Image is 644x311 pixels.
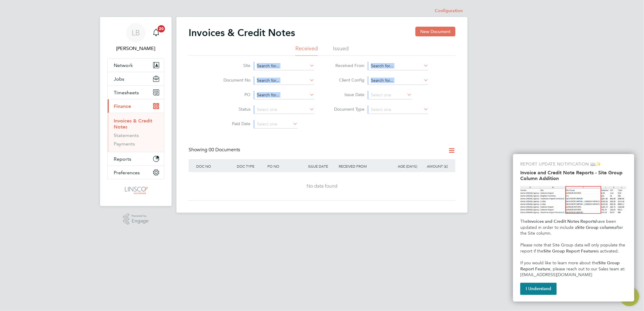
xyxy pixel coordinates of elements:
[419,159,449,173] div: AMOUNT (£)
[114,156,131,162] span: Reports
[369,62,428,70] input: Search for...
[114,90,139,95] span: Timesheets
[577,225,614,230] strong: Site Group column
[369,76,428,85] input: Search for...
[528,219,596,224] strong: Invoices and Credit Notes Reports
[369,91,412,99] input: Select one
[435,5,463,17] li: Configuration
[333,45,349,56] li: Issued
[520,186,627,214] img: Site Group Column in Invoices Report
[596,249,619,254] span: is activated.
[295,45,318,56] li: Received
[520,242,626,254] span: Please note that Site Group data will only populate the report if the
[520,260,621,272] strong: Site Group Report Feature
[520,219,617,230] span: have been updated in order to include a
[189,27,295,39] h2: Invoices & Credit Notes
[216,106,250,112] label: Status
[255,62,314,70] input: Search for...
[107,45,164,52] span: Lauren Butler
[388,159,419,173] div: AGE (DAYS)
[195,183,449,189] div: No data found
[330,77,364,83] label: Client Config
[520,260,598,266] span: If you would like to learn more about the
[330,106,364,112] label: Document Type
[132,219,149,224] span: Engage
[216,92,250,97] label: PO
[520,266,626,278] span: , please reach out to our Sales team at: [EMAIL_ADDRESS][DOMAIN_NAME]
[415,27,455,36] button: New Document
[520,219,528,224] span: The
[255,105,314,114] input: Select one
[114,132,139,138] a: Statements
[114,62,133,68] span: Network
[330,92,364,97] label: Issue Date
[158,25,165,32] span: 20
[513,154,634,302] div: Invoice and Credit Note Reports - Site Group Column Addition
[330,63,364,68] label: Received From
[100,17,172,206] nav: Main navigation
[209,147,240,153] span: 00 Documents
[520,161,627,167] p: REPORT UPDATE NOTIFICATION 📖✨
[216,77,250,83] label: Document No
[114,76,124,82] span: Jobs
[107,186,164,195] a: Go to home page
[195,159,235,173] div: DOC NO
[520,283,557,295] button: I Understand
[216,121,250,126] label: Paid Date
[216,63,250,68] label: Site
[114,170,140,176] span: Preferences
[369,105,428,114] input: Select one
[255,120,298,129] input: Select one
[189,147,241,153] div: Showing
[114,118,152,130] a: Invoices & Credit Notes
[107,23,164,52] a: Go to account details
[337,159,388,173] div: RECEIVED FROM
[235,159,266,173] div: DOC TYPE
[132,29,140,37] span: LB
[132,213,149,219] span: Powered by
[520,170,627,181] h2: Invoice and Credit Note Reports - Site Group Column Addition
[307,159,337,173] div: ISSUE DATE
[543,249,596,254] strong: Site Group Report Feature
[255,76,314,85] input: Search for...
[266,159,307,173] div: PO NO
[123,186,148,195] img: linsco-logo-retina.png
[255,91,314,99] input: Search for...
[114,141,135,147] a: Payments
[114,103,131,109] span: Finance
